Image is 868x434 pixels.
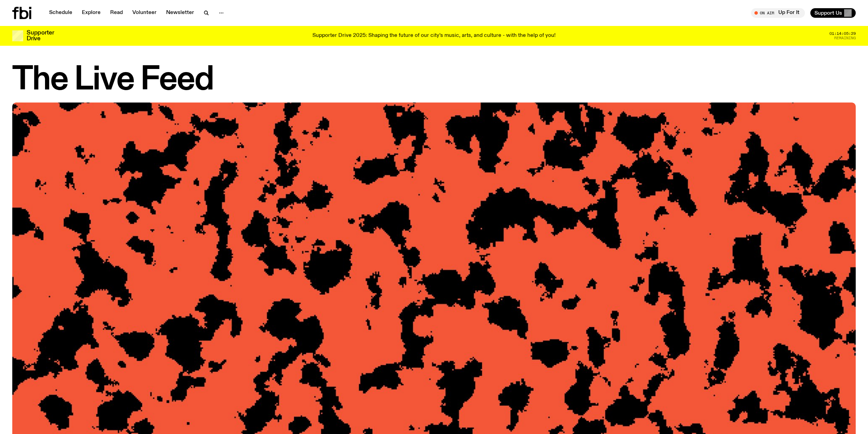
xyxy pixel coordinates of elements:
a: Read [106,8,127,18]
span: Support Us [814,10,842,16]
span: Remaining [834,36,856,40]
a: Schedule [45,8,76,18]
p: Supporter Drive 2025: Shaping the future of our city’s music, arts, and culture - with the help o... [312,33,556,39]
a: Newsletter [162,8,198,18]
span: 01:14:05:29 [829,32,856,36]
a: Volunteer [128,8,161,18]
button: On AirUp For It [751,8,805,18]
a: Explore [78,8,105,18]
button: Support Us [810,8,856,18]
h1: The Live Feed [12,65,856,96]
h3: Supporter Drive [27,30,54,42]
